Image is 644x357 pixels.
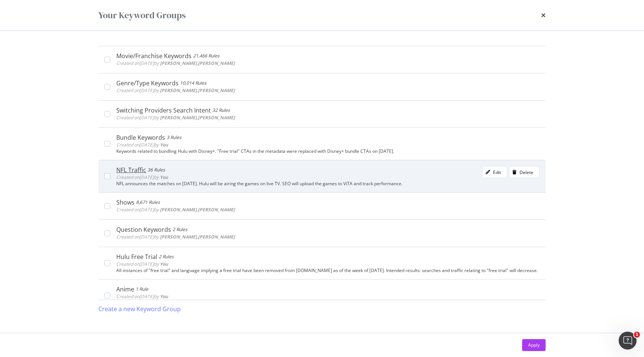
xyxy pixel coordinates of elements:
button: Edit [482,166,507,178]
b: You [160,293,168,300]
span: Created on [DATE] by [116,174,168,180]
div: All instances of "free trial" and language implying a free trial have been removed from [DOMAIN_N... [116,268,540,273]
div: Bundle Keywords [116,134,165,141]
b: [PERSON_NAME].[PERSON_NAME] [160,114,235,121]
div: 8,671 Rules [136,199,160,206]
div: NFL Traffic [116,166,146,174]
b: [PERSON_NAME].[PERSON_NAME] [160,60,235,66]
div: 2 Rules [173,226,187,233]
b: [PERSON_NAME].[PERSON_NAME] [160,206,235,213]
button: Create a new Keyword Group [98,300,181,318]
div: Anime [116,285,134,293]
div: times [541,9,546,22]
div: Hulu Free Trial [116,253,157,260]
div: Question Keywords [116,226,171,233]
span: 1 [634,332,640,338]
div: Switching Providers Search Intent [116,107,211,114]
span: Created on [DATE] by [116,60,235,66]
div: Genre/Type Keywords [116,79,179,87]
span: Created on [DATE] by [116,261,168,267]
div: Create a new Keyword Group [98,305,181,313]
iframe: Intercom live chat [619,332,637,350]
b: You [160,174,168,180]
span: Created on [DATE] by [116,206,235,213]
div: 1 Rule [136,285,148,293]
div: Movie/Franchise Keywords [116,52,192,60]
b: [PERSON_NAME].[PERSON_NAME] [160,234,235,240]
button: Apply [522,339,546,351]
div: NFL announces the matches on [DATE]. Hulu will be airing the games on live TV. SEO will upload th... [116,181,540,186]
div: Apply [528,342,540,348]
div: Keywords related to bundling Hulu with Disney+. "Free trial" CTAs in the metadata were replaced w... [116,149,540,154]
div: Edit [493,169,501,176]
div: Delete [520,169,533,176]
div: 2 Rules [159,253,174,260]
div: 3 Rules [167,134,181,141]
span: Created on [DATE] by [116,142,168,148]
span: Created on [DATE] by [116,293,168,300]
button: Delete [509,166,540,178]
div: 10,014 Rules [180,79,206,87]
span: Created on [DATE] by [116,87,235,94]
div: Shows [116,199,135,206]
span: Created on [DATE] by [116,234,235,240]
div: Your Keyword Groups [98,9,186,22]
b: You [160,261,168,267]
span: Created on [DATE] by [116,114,235,121]
div: 32 Rules [212,107,230,114]
div: 21,466 Rules [193,52,220,60]
div: 36 Rules [148,166,165,174]
b: [PERSON_NAME].[PERSON_NAME] [160,87,235,94]
b: You [160,142,168,148]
